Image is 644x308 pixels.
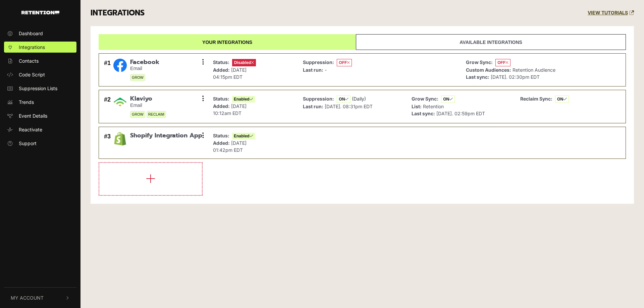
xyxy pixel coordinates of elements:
h3: INTEGRATIONS [91,8,145,18]
strong: Last run: [303,67,323,73]
span: OFF [337,59,352,66]
span: ON [441,96,455,103]
strong: Suppression: [303,59,334,65]
a: Integrations [4,42,76,53]
span: ON [337,96,351,103]
span: ON [555,96,569,103]
strong: Status: [213,96,229,102]
strong: Status: [213,59,229,65]
a: Available integrations [356,34,626,50]
span: My Account [11,294,44,301]
button: My Account [4,288,76,308]
strong: Grow Sync: [466,59,493,65]
span: RECLAIM [147,111,166,118]
strong: Added: [213,67,230,73]
span: Integrations [19,44,45,51]
span: Disabled [232,59,256,66]
a: Event Details [4,110,76,121]
span: Contacts [19,57,39,64]
span: (Daily) [352,96,366,102]
div: #1 [104,59,111,81]
span: Event Details [19,112,47,119]
span: Retention [423,104,444,109]
a: Contacts [4,55,76,66]
span: OFF [495,59,511,66]
span: [DATE] 01:42pm EDT [213,140,247,153]
span: Facebook [130,59,159,66]
span: Enabled [232,96,255,103]
a: Code Script [4,69,76,80]
small: Email [130,103,166,108]
span: Trends [19,99,34,106]
img: Klaviyo [113,95,127,109]
span: Retention Audience [513,67,555,73]
span: [DATE] 04:15pm EDT [213,67,247,80]
a: Reactivate [4,124,76,135]
span: Suppression Lists [19,85,57,92]
strong: Status: [213,133,229,138]
span: GROW [130,74,145,81]
strong: Grow Sync: [412,96,438,102]
strong: Custom Audiences: [466,67,511,73]
img: Shopify Integration App [113,132,127,145]
img: Facebook [113,59,127,72]
span: Klaviyo [130,95,166,103]
a: VIEW TUTORIALS [588,10,634,16]
strong: Reclaim Sync: [520,96,552,102]
strong: Last run: [303,104,323,109]
a: Support [4,138,76,149]
span: [DATE]. 08:31pm EDT [325,104,373,109]
div: #3 [104,132,111,153]
div: #2 [104,95,111,118]
span: [DATE]. 02:59pm EDT [436,111,485,116]
span: Enabled [232,133,255,139]
img: Retention.com [21,11,59,14]
strong: List: [412,104,422,109]
span: Code Script [19,71,45,78]
strong: Added: [213,140,230,146]
span: Reactivate [19,126,42,133]
a: Dashboard [4,28,76,39]
a: Trends [4,97,76,108]
a: Suppression Lists [4,83,76,94]
strong: Suppression: [303,96,334,102]
span: Shopify Integration App [130,132,202,139]
a: Your integrations [99,34,356,50]
span: GROW [130,111,145,118]
span: [DATE]. 02:30pm EDT [491,74,540,80]
span: Dashboard [19,30,43,37]
strong: Added: [213,103,230,109]
span: - [325,67,327,73]
small: Email [130,66,159,71]
strong: Last sync: [412,111,435,116]
span: Support [19,140,37,147]
strong: Last sync: [466,74,489,80]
